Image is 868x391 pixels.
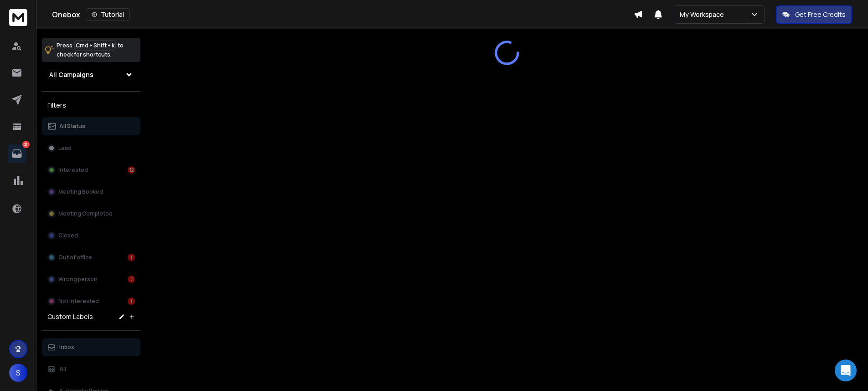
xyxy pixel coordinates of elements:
p: My Workspace [680,10,728,19]
a: 21 [8,144,26,163]
p: Press to check for shortcuts. [57,41,124,59]
p: 21 [22,141,30,148]
h3: Filters [42,99,140,112]
button: All Campaigns [42,66,140,84]
button: Tutorial [86,8,130,21]
h1: All Campaigns [49,70,93,79]
div: Open Intercom Messenger [835,360,857,381]
button: Get Free Credits [776,5,852,24]
h3: Custom Labels [47,312,93,321]
button: S [9,364,27,382]
span: Cmd + Shift + k [74,40,116,51]
p: Get Free Credits [795,10,846,19]
div: Onebox [52,8,634,21]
